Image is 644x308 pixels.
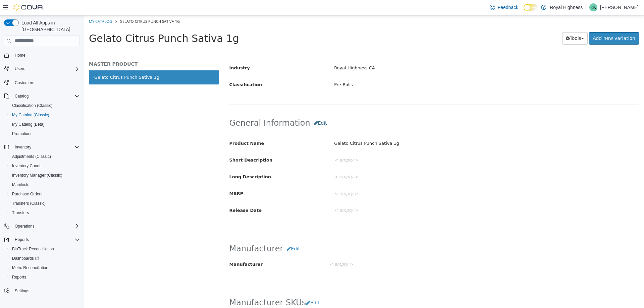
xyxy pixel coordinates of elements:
span: Purchase Orders [9,190,80,198]
div: < empty > [245,156,560,168]
span: Metrc Reconciliation [9,264,80,272]
button: Reports [7,272,83,282]
button: Inventory [1,142,83,152]
button: Operations [1,222,83,231]
button: Transfers (Classic) [7,199,83,208]
button: Classification (Classic) [7,101,83,110]
span: Inventory Manager (Classic) [9,171,80,179]
span: BioTrack Reconciliation [9,245,80,253]
p: Royal Highness [550,3,583,11]
span: Feedback [498,4,518,11]
button: Inventory [12,143,34,151]
a: Transfers (Classic) [9,199,48,207]
button: Manifests [7,180,83,189]
a: BioTrack Reconciliation [9,245,57,253]
div: Gelato Citrus Punch Sativa 1g [245,122,560,134]
div: Royal Highness CA [245,47,560,59]
a: Dashboards [9,254,42,262]
span: Short Description [146,142,189,147]
img: Cova [13,4,44,11]
span: Reports [12,274,26,280]
span: Home [12,51,80,59]
button: Promotions [7,129,83,138]
button: Inventory Count [7,161,83,171]
a: Adjustments (Classic) [9,152,54,161]
a: Add new variation [505,17,555,29]
span: Manufacturer [146,246,179,251]
span: Transfers [12,210,29,215]
span: Reports [12,236,80,244]
span: Catalog [12,92,80,100]
a: Transfers [9,209,32,217]
span: Purchase Orders [12,191,43,197]
span: Adjustments (Classic) [9,152,80,161]
span: Adjustments (Classic) [12,154,51,159]
span: Long Description [146,159,187,164]
span: Inventory Count [12,163,41,169]
span: Operations [15,224,35,229]
a: Manifests [9,181,32,189]
a: Settings [12,287,32,295]
h2: Manufacturer SKUs [146,281,239,294]
span: Transfers (Classic) [12,201,46,206]
span: Promotions [12,131,33,136]
span: Dashboards [12,256,39,261]
button: Edit [226,102,247,114]
span: Promotions [9,130,80,138]
a: Purchase Orders [9,190,45,198]
button: Inventory Manager (Classic) [7,171,83,180]
h2: General Information [146,102,555,114]
p: [PERSON_NAME] [600,3,639,11]
span: Load All Apps in [GEOGRAPHIC_DATA] [19,19,80,33]
div: < empty > [245,139,560,151]
button: Users [12,65,28,73]
span: Gelato Citrus Punch Sativa 1g [36,3,96,8]
button: Purchase Orders [7,189,83,199]
a: Metrc Reconciliation [9,264,51,272]
span: My Catalog (Classic) [12,112,49,118]
button: Tools [478,17,504,29]
button: Customers [1,77,83,87]
a: Feedback [487,1,521,14]
div: < empty > [245,189,560,201]
span: Users [12,65,80,73]
button: Settings [1,286,83,296]
span: Inventory [12,143,80,151]
span: Settings [12,287,80,295]
button: Edit [222,281,239,294]
button: Catalog [12,92,31,100]
button: Reports [1,235,83,244]
button: Edit [199,227,220,240]
button: Home [1,50,83,60]
button: Adjustments (Classic) [7,152,83,161]
span: Reports [15,237,29,242]
span: My Catalog (Beta) [12,122,45,127]
button: BioTrack Reconciliation [7,244,83,254]
a: Reports [9,273,29,281]
a: Customers [12,79,37,87]
span: Dashboards [9,254,80,262]
input: Dark Mode [524,4,538,11]
span: Customers [12,78,80,86]
span: Transfers (Classic) [9,199,80,207]
a: My Catalog (Beta) [9,120,47,128]
span: Inventory [15,144,31,150]
h5: MASTER PRODUCT [5,46,135,52]
button: Catalog [1,91,83,101]
span: Catalog [15,94,29,99]
span: Inventory Manager (Classic) [12,173,62,178]
a: Inventory Manager (Classic) [9,171,65,179]
div: Pre-Rolls [245,64,560,75]
div: < empty > [245,173,560,184]
span: My Catalog (Classic) [9,111,80,119]
button: Reports [12,236,32,244]
a: Inventory Count [9,162,43,170]
div: < empty > [245,243,525,255]
span: Industry [146,50,166,55]
span: MSRP [146,176,160,181]
a: My Catalog (Classic) [9,111,52,119]
span: Classification [146,67,178,72]
span: Transfers [9,209,80,217]
span: Customers [15,80,34,85]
